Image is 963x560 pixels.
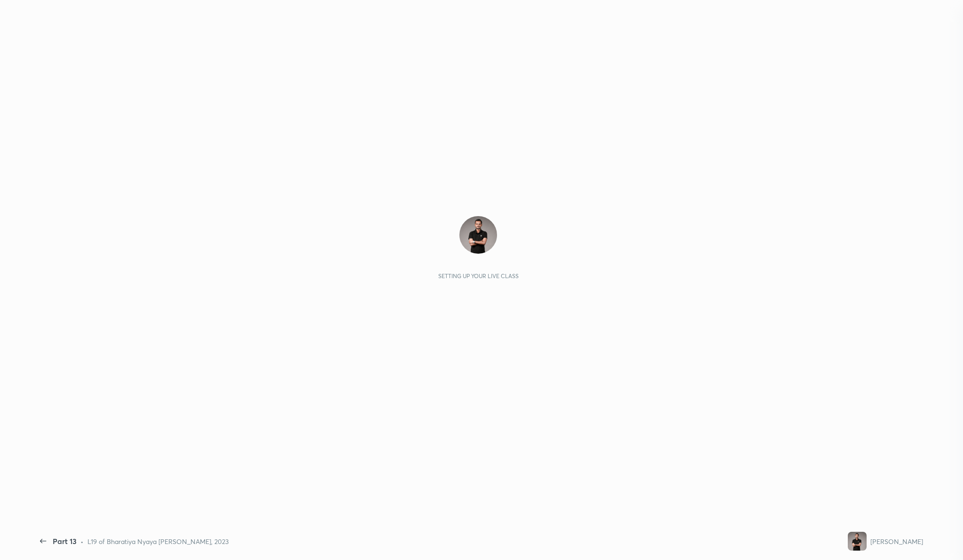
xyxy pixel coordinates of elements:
[87,537,229,546] div: L19 of Bharatiya Nyaya [PERSON_NAME], 2023
[848,532,867,551] img: 9f6949702e7c485d94fd61f2cce3248e.jpg
[870,537,923,546] div: [PERSON_NAME]
[459,216,497,254] img: 9f6949702e7c485d94fd61f2cce3248e.jpg
[438,272,519,280] div: Setting up your live class
[80,537,84,546] div: •
[53,536,77,547] div: Part 13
